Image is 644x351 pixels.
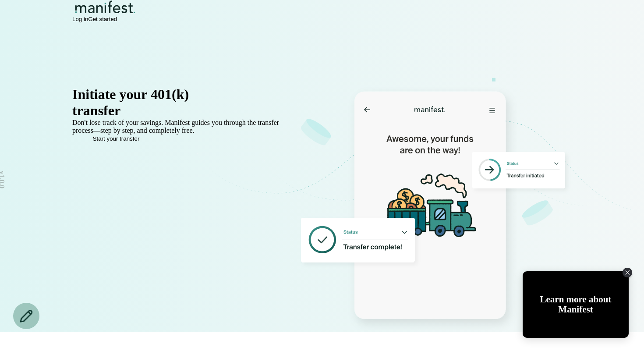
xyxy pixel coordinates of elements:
[72,16,88,22] button: Log in
[88,16,117,22] button: Get started
[523,294,629,315] div: Learn more about Manifest
[72,103,299,119] div: transfer
[120,103,183,118] span: in minutes
[523,271,629,338] div: Open Tolstoy widget
[523,271,629,338] div: Tolstoy bubble widget
[72,135,160,142] button: Start your transfer
[93,135,140,142] span: Start your transfer
[72,86,299,103] div: Initiate your
[151,86,189,103] span: 401(k)
[523,271,629,338] div: Open Tolstoy
[623,268,632,277] div: Close Tolstoy widget
[72,119,299,135] p: Don't lose track of your savings. Manifest guides you through the transfer process—step by step, ...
